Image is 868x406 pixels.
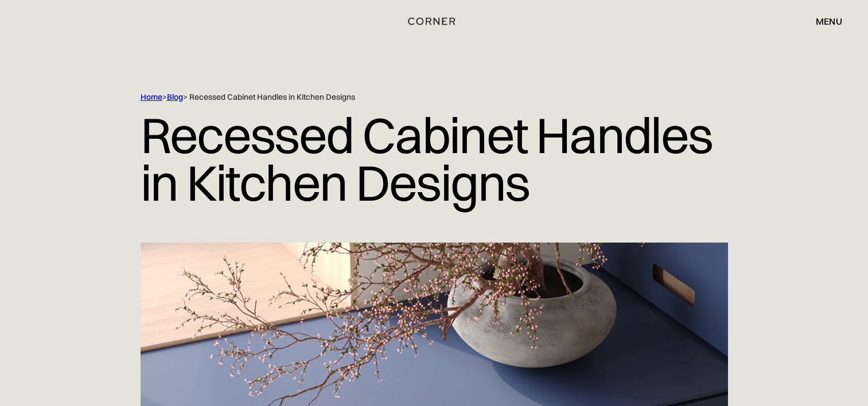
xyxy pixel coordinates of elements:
a: Blog [167,92,183,102]
div: > > Recessed Cabinet Handles in Kitchen Designs [141,92,680,103]
div: menu [804,11,842,31]
a: Home [141,92,162,102]
h1: Recessed Cabinet Handles in Kitchen Designs [141,103,728,215]
div: menu [816,17,842,26]
a: home [403,14,464,29]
